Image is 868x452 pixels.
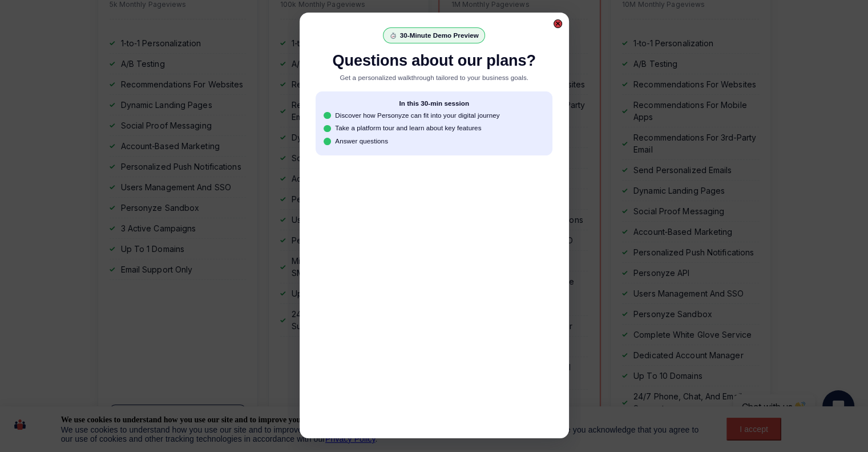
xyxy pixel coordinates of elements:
[335,137,388,145] div: Answer questions
[554,19,562,28] div: Close
[316,170,552,428] iframe: Select a Date & Time - Calendly
[390,33,397,39] img: ⏱
[324,99,544,107] div: In this 30-min session
[316,73,552,83] div: Get a personalized walkthrough tailored to your business goals.
[316,51,552,70] div: Questions about our plans?
[400,31,479,39] div: 30-Minute Demo Preview
[335,124,481,131] div: Take a platform tour and learn about key features
[335,111,499,119] div: Discover how Personyze can fit into your digital journey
